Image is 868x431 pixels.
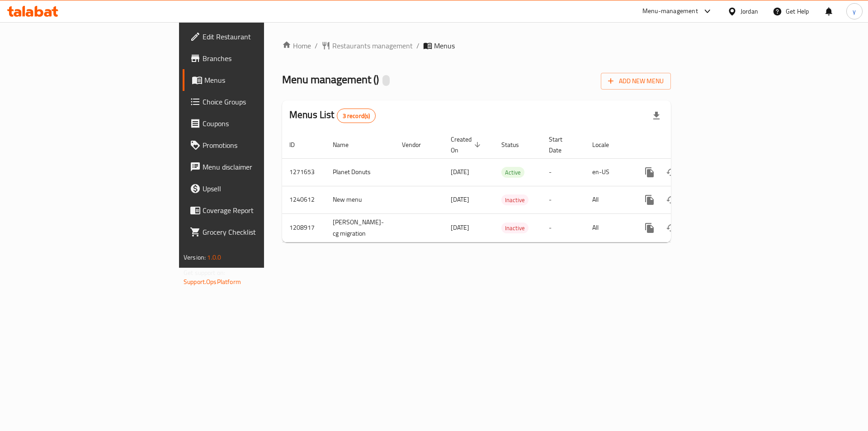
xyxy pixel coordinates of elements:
span: [DATE] [451,166,469,178]
span: Grocery Checklist [203,227,317,237]
a: Menus [183,69,324,91]
span: Version: [184,251,206,263]
div: Menu-management [642,6,698,17]
a: Branches [183,47,324,69]
span: Inactive [501,195,528,205]
a: Menu disclaimer [183,156,324,178]
div: Total records count [337,109,376,123]
td: [PERSON_NAME]-cg migration [325,213,395,242]
span: ID [289,139,307,150]
td: - [542,186,585,213]
span: Vendor [402,139,433,150]
td: - [542,158,585,186]
th: Actions [632,131,733,159]
span: Menu disclaimer [203,161,317,172]
div: Inactive [501,194,528,205]
span: [DATE] [451,222,469,233]
span: Locale [592,139,621,150]
span: Choice Groups [203,96,317,107]
td: All [585,186,632,213]
a: Coverage Report [183,199,324,221]
button: Add New Menu [601,73,671,90]
span: Get support on: [184,267,225,279]
span: Created On [451,134,483,156]
td: Planet Donuts [325,158,395,186]
span: [DATE] [451,194,469,205]
span: Menus [434,40,455,51]
span: Branches [203,53,317,64]
li: / [416,40,420,51]
button: more [639,161,660,183]
button: Change Status [660,161,682,183]
a: Promotions [183,134,324,156]
span: Promotions [203,140,317,151]
span: Coupons [203,118,317,129]
a: Coupons [183,113,324,134]
a: Upsell [183,178,324,199]
a: Choice Groups [183,91,324,113]
span: Add New Menu [608,76,664,87]
span: 3 record(s) [337,112,376,120]
span: Name [333,139,360,150]
button: more [639,217,660,239]
span: Menu management ( ) [282,69,379,90]
span: Active [501,167,524,178]
button: Change Status [660,217,682,239]
button: Change Status [660,189,682,211]
div: Active [501,167,524,178]
a: Edit Restaurant [183,26,324,47]
td: en-US [585,158,632,186]
button: more [639,189,660,211]
table: enhanced table [282,131,733,242]
div: Inactive [501,223,528,233]
span: Inactive [501,223,528,233]
td: New menu [325,186,395,213]
td: - [542,213,585,242]
span: Start Date [549,134,574,156]
span: Menus [204,75,317,85]
td: All [585,213,632,242]
a: Restaurants management [321,40,413,51]
span: y [853,6,856,16]
span: Edit Restaurant [203,31,317,42]
a: Support.OpsPlatform [184,276,241,288]
a: Grocery Checklist [183,221,324,243]
span: Restaurants management [332,40,413,51]
span: Coverage Report [203,205,317,216]
div: Jordan [741,6,758,16]
h2: Menus List [289,108,376,123]
div: Export file [646,105,667,127]
nav: breadcrumb [282,40,671,51]
span: 1.0.0 [207,251,221,263]
span: Status [501,139,531,150]
span: Upsell [203,183,317,194]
